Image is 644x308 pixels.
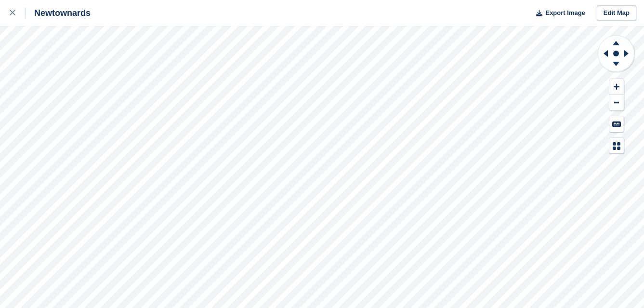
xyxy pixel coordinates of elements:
div: Newtownards [26,7,91,19]
button: Zoom Out [609,95,624,111]
button: Export Image [530,5,585,21]
span: Export Image [545,8,585,18]
a: Edit Map [597,5,636,21]
button: Zoom In [609,79,624,95]
button: Keyboard Shortcuts [609,116,624,132]
button: Map Legend [609,138,624,154]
